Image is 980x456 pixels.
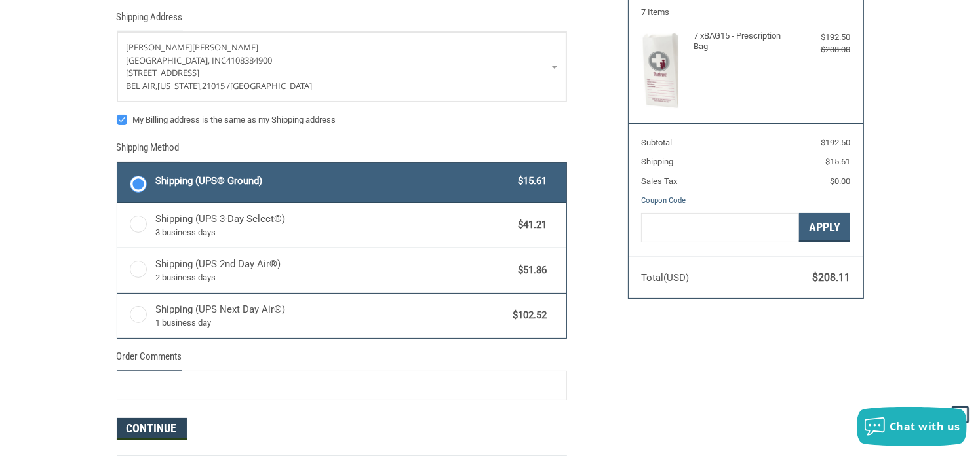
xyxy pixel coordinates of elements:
[641,7,850,18] h3: 7 Items
[155,271,512,284] span: 2 business days
[158,80,203,92] span: [US_STATE],
[155,302,507,330] span: Shipping (UPS Next Day Air®)
[641,272,689,284] span: Total (USD)
[812,271,850,284] span: $208.11
[799,213,850,242] button: Apply
[821,138,850,147] span: $192.50
[127,80,158,92] span: Bel Air,
[117,140,180,162] legend: Shipping Method
[641,176,677,186] span: Sales Tax
[694,31,795,52] h4: 7 x BAG15 - Prescription Bag
[155,226,512,239] span: 3 business days
[641,157,673,166] span: Shipping
[798,43,850,56] div: $238.00
[857,407,967,446] button: Chat with us
[641,195,686,205] a: Coupon Code
[155,257,512,284] span: Shipping (UPS 2nd Day Air®)
[155,174,512,189] span: Shipping (UPS® Ground)
[512,174,547,189] span: $15.61
[507,308,547,323] span: $102.52
[512,218,547,233] span: $41.21
[127,67,200,79] span: [STREET_ADDRESS]
[117,10,183,31] legend: Shipping Address
[890,419,960,434] span: Chat with us
[203,80,231,92] span: 21015 /
[830,176,850,186] span: $0.00
[127,54,227,66] span: [GEOGRAPHIC_DATA], Inc
[117,32,566,102] a: Enter or select a different address
[117,115,567,125] label: My Billing address is the same as my Shipping address
[641,213,799,242] input: Gift Certificate or Coupon Code
[117,418,187,440] button: Continue
[155,316,507,330] span: 1 business day
[825,157,850,166] span: $15.61
[231,80,313,92] span: [GEOGRAPHIC_DATA]
[798,31,850,44] div: $192.50
[512,263,547,278] span: $51.86
[117,349,182,371] legend: Order Comments
[155,212,512,239] span: Shipping (UPS 3-Day Select®)
[227,54,273,66] span: 4108384900
[193,41,259,53] span: [PERSON_NAME]
[127,41,193,53] span: [PERSON_NAME]
[641,138,672,147] span: Subtotal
